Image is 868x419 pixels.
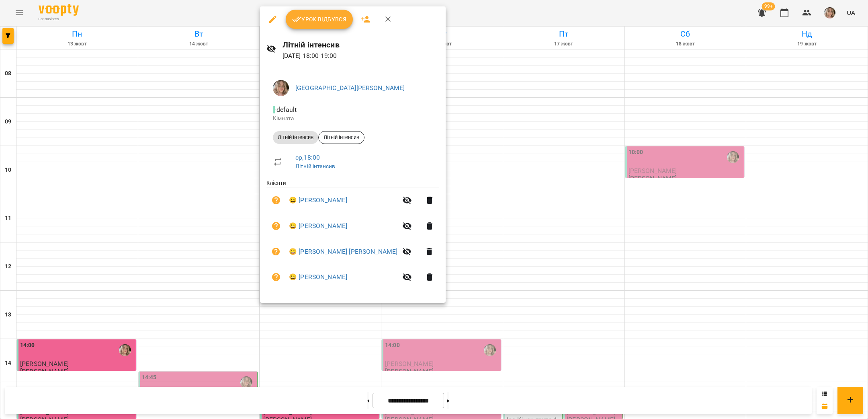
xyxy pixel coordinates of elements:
[295,84,405,92] a: [GEOGRAPHIC_DATA][PERSON_NAME]
[318,131,364,144] div: Літній інтенсив
[266,179,439,293] ul: Клієнти
[283,51,439,61] p: [DATE] 18:00 - 19:00
[286,10,353,29] button: Урок відбувся
[295,154,320,161] a: ср , 18:00
[266,242,286,261] button: Візит ще не сплачено. Додати оплату?
[289,195,347,205] a: 😀 [PERSON_NAME]
[292,14,347,24] span: Урок відбувся
[289,247,397,257] a: 😀 [PERSON_NAME] [PERSON_NAME]
[289,272,347,282] a: 😀 [PERSON_NAME]
[289,221,347,231] a: 😀 [PERSON_NAME]
[283,39,439,51] h6: Літній інтенсив
[295,163,335,169] a: Літній інтенсив
[266,191,286,210] button: Візит ще не сплачено. Додати оплату?
[273,134,318,141] span: Літній інтенсив
[273,80,289,96] img: 96e0e92443e67f284b11d2ea48a6c5b1.jpg
[266,267,286,287] button: Візит ще не сплачено. Додати оплату?
[266,216,286,236] button: Візит ще не сплачено. Додати оплату?
[273,106,298,113] span: - default
[273,115,433,123] p: Кімната
[319,134,364,141] span: Літній інтенсив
